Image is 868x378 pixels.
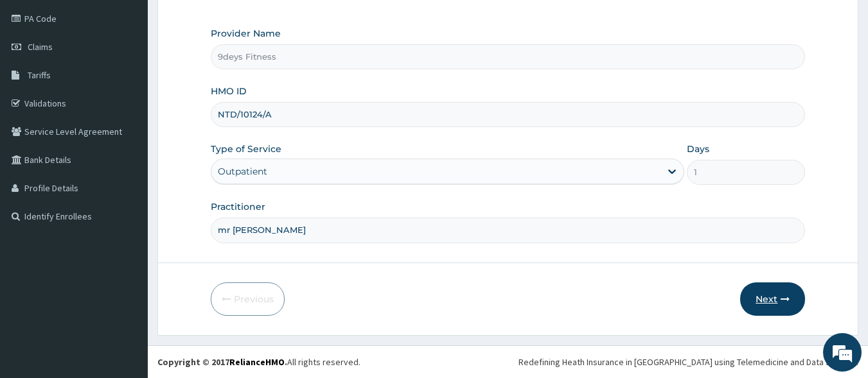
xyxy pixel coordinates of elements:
[148,345,868,378] footer: All rights reserved.
[75,110,177,239] span: We're online!
[67,72,216,89] div: Chat with us now
[6,246,245,291] textarea: Type your message and hit 'Enter'
[28,41,53,53] span: Claims
[211,6,242,37] div: Minimize live chat window
[687,142,709,155] label: Days
[229,356,285,368] a: RelianceHMO
[211,27,281,40] label: Provider Name
[211,102,806,127] input: Enter HMO ID
[24,64,52,96] img: d_794563401_company_1708531726252_794563401
[211,85,247,98] label: HMO ID
[211,200,265,213] label: Practitioner
[518,356,858,368] div: Redefining Heath Insurance in [GEOGRAPHIC_DATA] using Telemedicine and Data Science!
[211,142,281,155] label: Type of Service
[28,69,51,81] span: Tariffs
[211,282,285,316] button: Previous
[157,356,287,368] strong: Copyright © 2017 .
[740,282,805,316] button: Next
[211,218,806,243] input: Enter Name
